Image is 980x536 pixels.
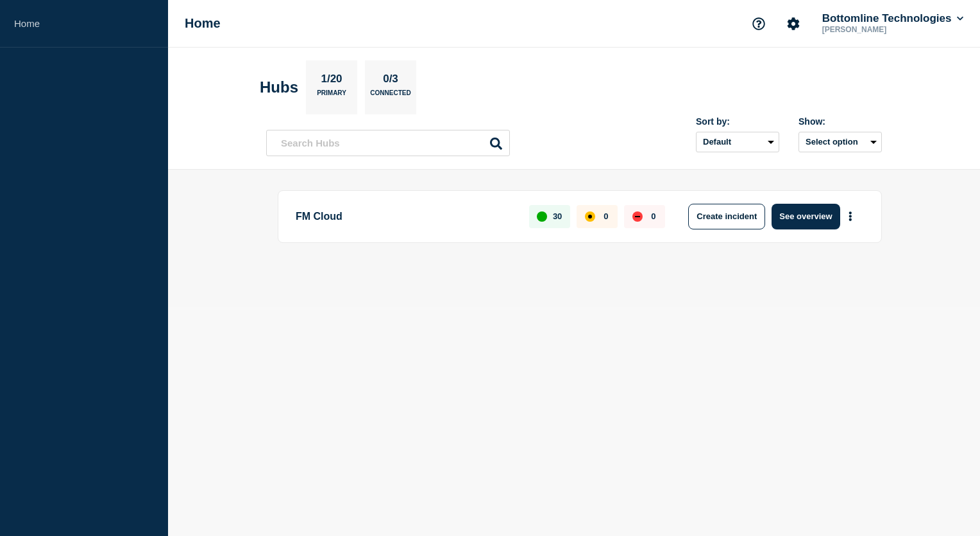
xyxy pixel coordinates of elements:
[745,10,772,37] button: Support
[553,211,562,221] p: 30
[585,211,595,222] div: affected
[378,73,403,89] p: 0/3
[604,211,608,221] p: 0
[820,12,966,25] button: Bottomline Technologies
[696,116,779,127] div: Sort by:
[820,25,953,34] p: [PERSON_NAME]
[317,89,346,103] p: Primary
[260,78,298,96] h2: Hubs
[185,16,221,31] h1: Home
[696,132,779,152] select: Sort by
[842,204,859,228] button: More actions
[370,89,410,103] p: Connected
[316,73,347,89] p: 1/20
[772,204,840,229] button: See overview
[688,204,765,229] button: Create incident
[780,10,807,37] button: Account settings
[537,211,547,222] div: up
[296,204,514,229] p: FM Cloud
[651,211,655,221] p: 0
[798,132,882,152] button: Select option
[266,130,510,156] input: Search Hubs
[632,211,643,222] div: down
[798,116,882,127] div: Show:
